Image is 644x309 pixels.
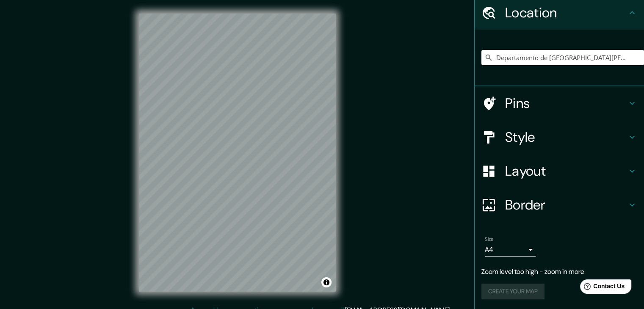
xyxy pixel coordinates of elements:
label: Size [485,236,494,243]
div: Pins [475,86,644,120]
h4: Layout [505,163,627,179]
h4: Style [505,129,627,146]
p: Zoom level too high - zoom in more [481,267,637,277]
input: Pick your city or area [481,50,644,65]
iframe: Help widget launcher [569,276,635,300]
div: Style [475,120,644,154]
div: Border [475,188,644,222]
div: A4 [485,243,536,257]
canvas: Map [139,14,336,292]
div: Layout [475,154,644,188]
h4: Location [505,4,627,21]
h4: Pins [505,95,627,112]
h4: Border [505,196,627,213]
button: Toggle attribution [321,277,332,287]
